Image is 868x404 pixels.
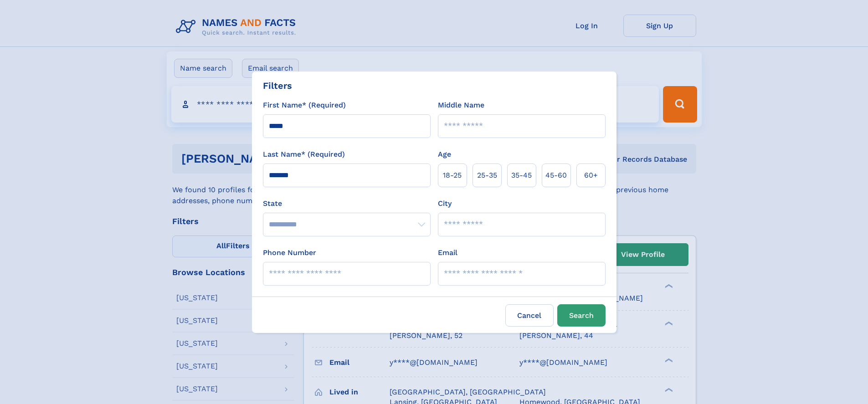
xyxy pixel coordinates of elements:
[477,170,497,181] span: 25‑35
[438,198,452,209] label: City
[263,247,316,258] label: Phone Number
[545,170,567,181] span: 45‑60
[263,198,431,209] label: State
[584,170,598,181] span: 60+
[505,304,554,327] label: Cancel
[511,170,532,181] span: 35‑45
[438,149,451,160] label: Age
[557,304,606,327] button: Search
[263,100,346,111] label: First Name* (Required)
[438,100,484,111] label: Middle Name
[263,79,292,92] div: Filters
[438,247,457,258] label: Email
[263,149,345,160] label: Last Name* (Required)
[443,170,462,181] span: 18‑25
